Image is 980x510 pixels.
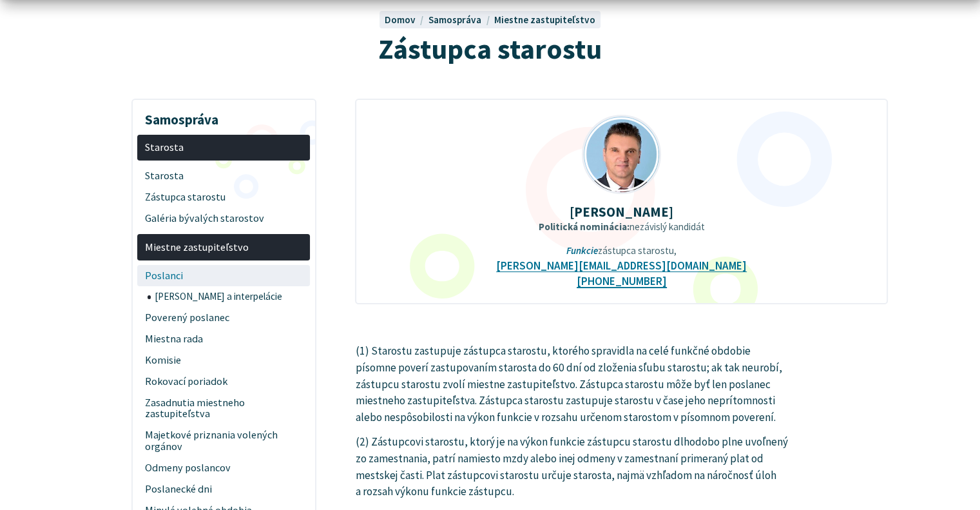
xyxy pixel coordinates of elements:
a: Miestne zastupiteľstvo [494,14,595,26]
a: Rokovací poriadok [137,371,310,392]
span: Miestna rada [145,328,303,349]
span: Domov [385,14,416,26]
p: (1) Starostu zastupuje zástupca starostu, ktorého spravidla na celé funkčné obdobie písomne pover... [355,343,790,426]
span: Starosta [145,166,303,187]
a: Miestne zastupiteľstvo [137,234,310,260]
span: Samospráva [428,14,481,26]
a: Zástupca starostu [137,187,310,208]
a: Odmeny poslancov [137,457,310,478]
a: Starosta [137,166,310,187]
a: Komisie [137,349,310,371]
em: Funkcie [566,244,598,257]
a: Majetkové priznania volených orgánov [137,425,310,458]
span: Galéria bývalých starostov [145,208,303,230]
a: Galéria bývalých starostov [137,208,310,230]
span: Starosta [145,137,303,158]
a: Starosta [137,135,310,161]
a: Poverený poslanec [137,307,310,328]
a: Samospráva [428,14,494,26]
img: janitor__2_ [584,117,660,193]
span: Poslanecké dni [145,478,303,500]
span: Zasadnutia miestneho zastupiteľstva [145,392,303,425]
p: (2) Zástupcovi starostu, ktorý je na výkon funkcie zástupcu starostu dlhodobo plne uvoľnený zo za... [355,434,790,500]
span: Zástupca starostu [378,31,602,66]
span: Zástupca starostu [145,187,303,208]
span: Poslanci [145,265,303,286]
span: Miestne zastupiteľstvo [145,237,303,258]
span: Rokovací poriadok [145,371,303,392]
a: [PERSON_NAME] a interpelácie [148,286,311,307]
span: Odmeny poslancov [145,457,303,478]
span: [PERSON_NAME] a interpelácie [155,286,303,307]
a: [PERSON_NAME][EMAIL_ADDRESS][DOMAIN_NAME] [496,259,747,273]
a: Poslanci [137,265,310,286]
span: Majetkové priznania volených orgánov [145,425,303,458]
strong: [PERSON_NAME] [570,203,673,221]
a: Poslanecké dni [137,478,310,500]
h3: Samospráva [137,103,310,130]
a: Miestna rada [137,328,310,349]
a: [PHONE_NUMBER] [577,275,667,288]
strong: Politická nominácia: [539,221,629,233]
a: Domov [385,14,428,26]
p: nezávislý kandidát zástupca starostu, [376,221,867,257]
span: Poverený poslanec [145,307,303,328]
a: Zasadnutia miestneho zastupiteľstva [137,392,310,425]
span: Komisie [145,349,303,371]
